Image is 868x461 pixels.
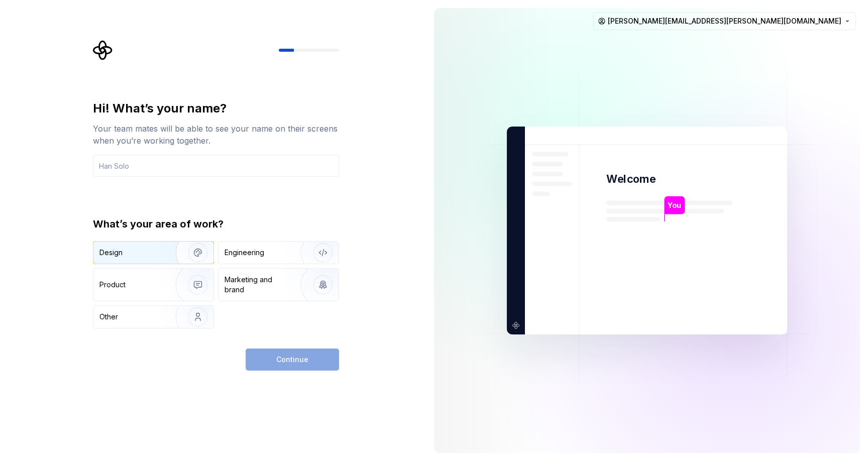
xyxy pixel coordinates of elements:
p: You [668,200,681,211]
svg: Supernova Logo [93,40,113,60]
div: Hi! What’s your name? [93,100,339,117]
div: Other [99,312,118,322]
div: Engineering [225,248,264,258]
button: [PERSON_NAME][EMAIL_ADDRESS][PERSON_NAME][DOMAIN_NAME] [593,12,856,30]
div: Design [99,248,123,258]
span: [PERSON_NAME][EMAIL_ADDRESS][PERSON_NAME][DOMAIN_NAME] [608,16,841,26]
div: Product [99,280,126,290]
div: What’s your area of work? [93,217,339,231]
p: Welcome [606,172,656,186]
div: Your team mates will be able to see your name on their screens when you’re working together. [93,123,339,147]
input: Han Solo [93,155,339,177]
div: Marketing and brand [225,275,292,295]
